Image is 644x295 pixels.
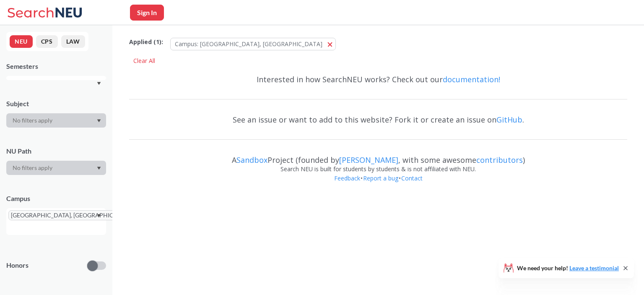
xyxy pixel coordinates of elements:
div: See an issue or want to add to this website? Fork it or create an issue on . [129,107,627,132]
a: contributors [476,155,523,165]
div: Interested in how SearchNEU works? Check out our [129,67,627,91]
div: Dropdown arrow [6,161,106,175]
span: Campus: [GEOGRAPHIC_DATA], [GEOGRAPHIC_DATA] [175,40,322,48]
a: Feedback [334,174,361,182]
a: GitHub [496,115,522,125]
div: [GEOGRAPHIC_DATA], [GEOGRAPHIC_DATA]X to remove pillDropdown arrow [6,208,106,235]
a: [PERSON_NAME] [339,155,398,165]
div: Clear All [129,55,159,67]
div: Dropdown arrow [6,113,106,128]
button: CPS [36,35,58,48]
span: We need your help! [517,265,619,271]
svg: Dropdown arrow [97,167,101,170]
p: Honors [6,261,29,270]
button: NEU [10,35,33,48]
div: A Project (founded by , with some awesome ) [129,148,627,164]
div: Campus [6,194,106,203]
span: [GEOGRAPHIC_DATA], [GEOGRAPHIC_DATA]X to remove pill [8,210,142,220]
a: documentation! [443,74,500,84]
div: Semesters [6,62,106,71]
a: Contact [401,174,423,182]
button: Sign In [130,5,164,21]
div: Subject [6,99,106,108]
div: • • [129,174,627,196]
div: NU Path [6,146,106,156]
button: LAW [61,35,85,48]
svg: Dropdown arrow [97,119,101,123]
a: Report a bug [363,174,399,182]
span: Applied ( 1 ): [129,37,163,47]
svg: Dropdown arrow [97,214,101,217]
svg: Dropdown arrow [97,82,101,85]
button: Campus: [GEOGRAPHIC_DATA], [GEOGRAPHIC_DATA] [170,38,336,50]
a: Sandbox [236,155,267,165]
div: Search NEU is built for students by students & is not affiliated with NEU. [129,164,627,174]
a: Leave a testimonial [569,264,619,272]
